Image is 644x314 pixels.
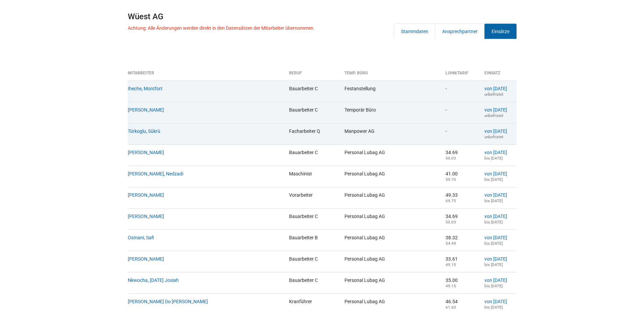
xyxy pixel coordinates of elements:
[128,107,164,113] a: [PERSON_NAME]
[484,192,507,198] a: von [DATE]
[446,241,456,246] small: 54.49
[339,102,440,123] td: Temporär Büro
[339,144,440,166] td: Personal Lubag AG
[284,144,339,166] td: Bauarbeiter C
[484,305,503,310] small: bis [DATE]
[339,272,440,293] td: Personal Lubag AG
[446,235,458,240] nobr: 38.32
[446,192,458,198] nobr: 49.33
[446,299,458,304] nobr: 46.54
[128,171,183,176] a: [PERSON_NAME], Nedzadi
[446,198,456,203] small: 69.75
[484,220,503,224] small: bis [DATE]
[128,150,164,155] a: [PERSON_NAME]
[128,256,164,262] a: [PERSON_NAME]
[484,86,507,91] a: von [DATE]
[484,113,503,118] small: unbefristet
[446,262,456,267] small: 49.15
[484,299,507,304] a: von [DATE]
[484,241,503,246] small: bis [DATE]
[484,235,507,240] a: von [DATE]
[446,305,456,310] small: 61.60
[284,208,339,230] td: Bauarbeiter C
[446,284,456,288] small: 49.15
[446,220,456,224] small: 50.03
[284,272,339,293] td: Bauarbeiter C
[484,171,507,176] a: von [DATE]
[284,166,339,187] td: Maschinist
[284,251,339,272] td: Bauarbeiter C
[484,92,503,97] small: unbefristet
[446,256,458,262] nobr: 33.61
[446,177,456,182] small: 59.75
[339,208,440,230] td: Personal Lubag AG
[440,123,479,144] td: -
[128,86,163,91] a: Iheche, Montfort
[435,24,485,39] a: Ansprechpartner
[484,262,503,267] small: bis [DATE]
[284,71,339,80] th: Beruf
[446,214,458,219] nobr: 34.69
[128,214,164,219] a: [PERSON_NAME]
[339,123,440,144] td: Manpower AG
[284,80,339,102] td: Bauarbeiter C
[394,24,435,39] a: Stammdaten
[484,256,507,262] a: von [DATE]
[446,156,456,161] small: 50.03
[128,25,315,31] p: Achtung: Alle Änderungen werden direkt in den Datensätzen der Mitarbeiter übernommen.
[339,80,440,102] td: Festanstellung
[128,235,154,240] a: Osmani, Safi
[339,166,440,187] td: Personal Lubag AG
[484,135,503,139] small: unbefristet
[484,214,507,219] a: von [DATE]
[484,156,503,161] small: bis [DATE]
[446,150,458,155] nobr: 34.69
[479,71,517,80] th: Einsatz
[339,71,440,80] th: Temp. Büro
[440,71,479,80] th: Lohn/Tarif
[484,150,507,155] a: von [DATE]
[339,251,440,272] td: Personal Lubag AG
[484,277,507,283] a: von [DATE]
[284,230,339,251] td: Bauarbeiter B
[484,24,517,39] a: Einsätze
[484,177,503,182] small: bis [DATE]
[128,9,517,24] h1: Wüest AG
[484,107,507,113] a: von [DATE]
[128,128,160,134] a: Türkoglu, Sükrü
[440,102,479,123] td: -
[440,80,479,102] td: -
[284,187,339,208] td: Vorarbeiter
[128,71,284,80] th: Mitarbeiter
[128,192,164,198] a: [PERSON_NAME]
[339,230,440,251] td: Personal Lubag AG
[446,171,458,176] nobr: 41.00
[484,284,503,288] small: bis [DATE]
[446,277,458,283] nobr: 35.00
[284,102,339,123] td: Bauarbeiter C
[284,123,339,144] td: Facharbeiter Q
[128,277,179,283] a: Nkwocha, [DATE] Josiah
[128,299,208,304] a: [PERSON_NAME] Do [PERSON_NAME]
[484,198,503,203] small: bis [DATE]
[484,128,507,134] a: von [DATE]
[339,187,440,208] td: Personal Lubag AG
